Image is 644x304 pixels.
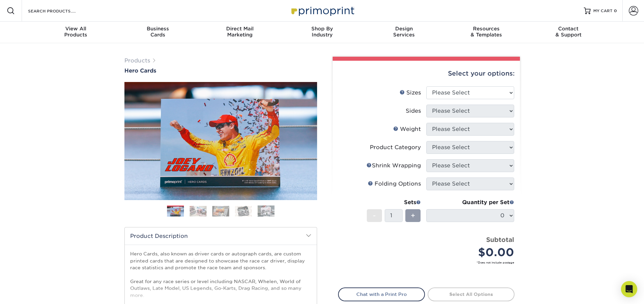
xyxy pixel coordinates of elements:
[428,287,515,301] a: Select All Options
[212,206,229,216] img: Hero Cards 03
[368,180,421,188] div: Folding Options
[370,143,421,151] div: Product Category
[35,22,117,43] a: View AllProducts
[27,7,93,15] input: SEARCH PRODUCTS.....
[199,26,281,38] div: Marketing
[445,22,527,43] a: Resources& Templates
[281,22,363,43] a: Shop ByIndustry
[363,26,445,38] div: Services
[406,107,421,115] div: Sides
[431,244,514,260] div: $0.00
[400,89,421,97] div: Sizes
[367,198,421,206] div: Sets
[281,26,363,32] span: Shop By
[2,283,57,302] iframe: Google Customer Reviews
[426,198,514,206] div: Quantity per Set
[117,22,199,43] a: BusinessCards
[117,26,199,38] div: Cards
[124,67,317,74] a: Hero Cards
[117,26,199,32] span: Business
[281,26,363,38] div: Industry
[125,227,317,245] h2: Product Description
[527,26,610,32] span: Contact
[338,287,425,301] a: Chat with a Print Pro
[190,206,207,216] img: Hero Cards 02
[343,260,514,265] small: *Does not include postage
[614,8,617,13] span: 0
[338,61,515,86] div: Select your options:
[124,81,317,201] img: Hero Cards 01
[486,236,514,243] strong: Subtotal
[167,206,184,217] img: Hero Cards 01
[363,22,445,43] a: DesignServices
[35,26,117,38] div: Products
[527,26,610,38] div: & Support
[199,26,281,32] span: Direct Mail
[445,26,527,32] span: Resources
[199,22,281,43] a: Direct MailMarketing
[593,8,613,14] span: MY CART
[124,57,150,64] a: Products
[527,22,610,43] a: Contact& Support
[621,281,637,297] div: Open Intercom Messenger
[373,211,376,221] span: -
[363,26,445,32] span: Design
[393,125,421,133] div: Weight
[235,206,252,216] img: Hero Cards 04
[445,26,527,38] div: & Templates
[366,162,421,170] div: Shrink Wrapping
[35,26,117,32] span: View All
[258,205,275,217] img: Hero Cards 05
[411,211,415,221] span: +
[288,3,356,18] img: Primoprint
